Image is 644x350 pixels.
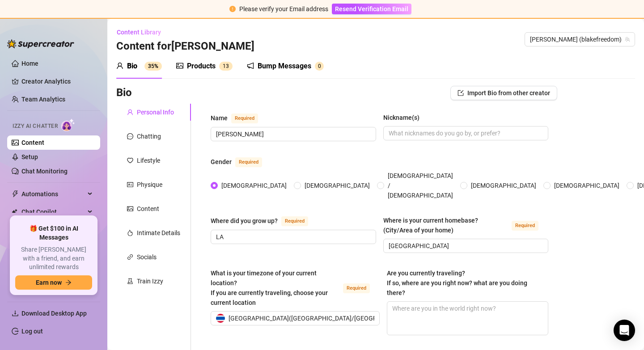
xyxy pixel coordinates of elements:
[21,153,38,160] a: Setup
[216,129,369,139] input: Name
[137,204,159,214] div: Content
[383,215,549,235] label: Where is your current homebase? (City/Area of your home)
[281,216,308,226] span: Required
[127,254,133,260] span: link
[216,232,369,242] input: Where did you grow up?
[332,4,411,14] button: Resend Verification Email
[187,61,216,72] div: Products
[211,216,278,226] div: Where did you grow up?
[389,128,542,138] input: Nickname(s)
[247,62,254,69] span: notification
[127,133,133,139] span: message
[211,113,228,123] div: Name
[12,190,19,198] span: thunderbolt
[389,241,542,251] input: Where is your current homebase? (City/Area of your home)
[15,275,92,290] button: Earn nowarrow-right
[21,96,65,103] a: Team Analytics
[61,118,75,131] img: AI Chatter
[315,62,324,71] sup: 0
[614,320,635,341] div: Open Intercom Messenger
[211,156,272,167] label: Gender
[65,279,72,286] span: arrow-right
[15,245,92,272] span: Share [PERSON_NAME] with a friend, and earn unlimited rewards
[127,61,137,72] div: Bio
[211,215,318,226] label: Where did you grow up?
[387,270,527,296] span: Are you currently traveling? If so, where are you right now? what are you doing there?
[343,283,370,293] span: Required
[127,206,133,212] span: picture
[13,122,58,131] span: Izzy AI Chatter
[116,25,168,39] button: Content Library
[12,209,17,215] img: Chat Copilot
[116,86,132,100] h3: Bio
[127,109,133,115] span: user
[211,113,268,123] label: Name
[226,63,229,69] span: 3
[216,314,225,323] img: th
[512,221,538,231] span: Required
[235,157,262,167] span: Required
[383,113,426,122] label: Nickname(s)
[211,270,328,306] span: What is your timezone of your current location? If you are currently traveling, choose your curre...
[21,168,68,175] a: Chat Monitoring
[258,61,311,72] div: Bump Messages
[384,171,457,200] span: [DEMOGRAPHIC_DATA] / [DEMOGRAPHIC_DATA]
[231,114,258,123] span: Required
[137,107,174,117] div: Personal Info
[127,157,133,164] span: heart
[335,5,408,13] span: Resend Verification Email
[116,62,123,69] span: user
[383,215,508,235] div: Where is your current homebase? (City/Area of your home)
[551,181,623,190] span: [DEMOGRAPHIC_DATA]
[117,29,161,36] span: Content Library
[229,312,417,325] span: [GEOGRAPHIC_DATA] ( [GEOGRAPHIC_DATA]/[GEOGRAPHIC_DATA] )
[144,62,162,71] sup: 35%
[211,157,232,167] div: Gender
[127,181,133,188] span: idcard
[223,63,226,69] span: 1
[21,205,85,219] span: Chat Copilot
[301,181,373,190] span: [DEMOGRAPHIC_DATA]
[21,60,38,67] a: Home
[21,139,44,146] a: Content
[36,279,62,286] span: Earn now
[176,62,183,69] span: picture
[383,113,419,122] div: Nickname(s)
[467,89,550,97] span: Import Bio from other creator
[137,131,161,141] div: Chatting
[137,228,180,238] div: Intimate Details
[15,224,92,242] span: 🎁 Get $100 in AI Messages
[12,310,19,317] span: download
[218,181,290,190] span: [DEMOGRAPHIC_DATA]
[229,6,236,12] span: exclamation-circle
[450,86,557,100] button: Import Bio from other creator
[21,187,85,201] span: Automations
[219,62,233,71] sup: 13
[137,156,160,165] div: Lifestyle
[530,33,630,46] span: Blake (blakefreedom)
[467,181,540,190] span: [DEMOGRAPHIC_DATA]
[458,90,464,96] span: import
[116,39,254,54] h3: Content for [PERSON_NAME]
[137,252,157,262] div: Socials
[21,328,43,335] a: Log out
[7,39,74,48] img: logo-BBDzfeDw.svg
[137,180,162,190] div: Physique
[625,37,630,42] span: team
[21,310,87,317] span: Download Desktop App
[127,230,133,236] span: fire
[21,74,93,89] a: Creator Analytics
[239,4,328,14] div: Please verify your Email address
[127,278,133,284] span: experiment
[137,276,163,286] div: Train Izzy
